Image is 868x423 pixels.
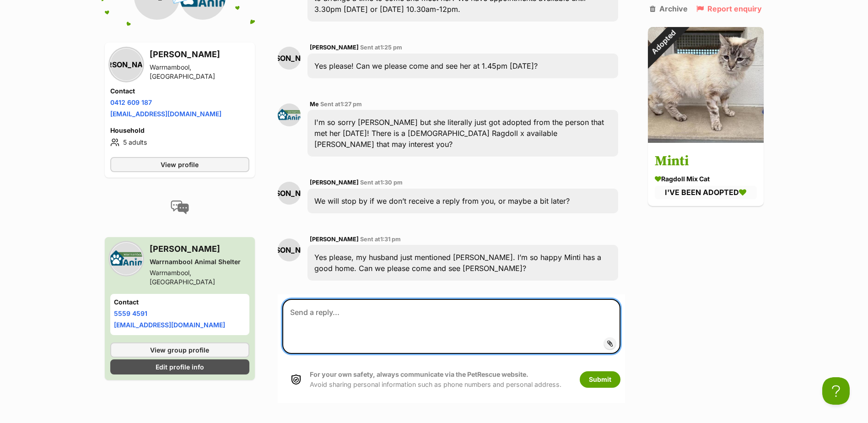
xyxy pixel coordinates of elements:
span: 1:31 pm [380,236,401,243]
a: Minti Ragdoll Mix Cat I'VE BEEN ADOPTED [648,144,764,206]
a: Adopted [648,135,764,144]
img: Warrnambool Animal Shelter profile pic [110,243,142,275]
div: Warrnambool, [GEOGRAPHIC_DATA] [150,268,250,287]
div: Ragdoll Mix Cat [655,174,757,184]
h3: Minti [655,151,757,172]
h4: Household [110,126,250,135]
span: Sent at [320,101,362,108]
span: [PERSON_NAME] [310,236,359,243]
span: Edit profile info [156,362,204,372]
a: View group profile [110,342,250,358]
a: 0412 609 187 [110,98,152,106]
a: [EMAIL_ADDRESS][DOMAIN_NAME] [110,110,221,118]
span: View profile [161,160,199,169]
div: [PERSON_NAME] [110,49,142,81]
iframe: Help Scout Beacon - Open [822,377,850,405]
strong: For your own safety, always communicate via the PetRescue website. [310,370,528,378]
span: 1:30 pm [380,179,403,186]
div: I'm so sorry [PERSON_NAME] but she literally just got adopted from the person that met her [DATE]... [307,110,618,157]
span: 1:27 pm [340,101,362,108]
li: 5 adults [110,137,250,148]
span: 1:25 pm [380,44,402,51]
div: Warrnambool Animal Shelter [150,257,250,266]
span: [PERSON_NAME] [310,179,359,186]
a: Archive [650,5,688,13]
a: View profile [110,157,250,172]
div: Adopted [636,15,690,69]
span: Sent at [360,44,402,51]
span: Sent at [360,236,401,243]
div: Yes please, my husband just mentioned [PERSON_NAME]. I’m so happy Minti has a good home. Can we p... [307,245,618,281]
img: conversation-icon-4a6f8262b818ee0b60e3300018af0b2d0b884aa5de6e9bcb8d3d4eeb1a70a7c4.svg [171,201,189,214]
a: Report enquiry [696,5,762,13]
div: [PERSON_NAME] [278,47,301,70]
div: I'VE BEEN ADOPTED [655,186,757,199]
p: Avoid sharing personal information such as phone numbers and personal address. [310,369,561,389]
span: Me [310,101,319,108]
div: [PERSON_NAME] [278,182,301,205]
h4: Contact [110,87,250,96]
button: Submit [580,371,620,388]
h3: [PERSON_NAME] [150,48,250,61]
div: [PERSON_NAME] [278,239,301,261]
a: 5559 4591 [114,309,147,317]
a: [EMAIL_ADDRESS][DOMAIN_NAME] [114,321,225,329]
img: Alicia franklin profile pic [278,103,301,126]
div: Yes please! Can we please come and see her at 1.45pm [DATE]? [307,54,618,78]
span: Sent at [360,179,403,186]
h4: Contact [114,298,246,307]
span: [PERSON_NAME] [310,44,359,51]
a: Edit profile info [110,359,250,374]
img: Minti [648,27,764,142]
span: View group profile [150,345,209,355]
div: We will stop by if we don’t receive a reply from you, or maybe a bit later? [307,189,618,213]
div: Warrnambool, [GEOGRAPHIC_DATA] [150,63,250,81]
h3: [PERSON_NAME] [150,243,250,255]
